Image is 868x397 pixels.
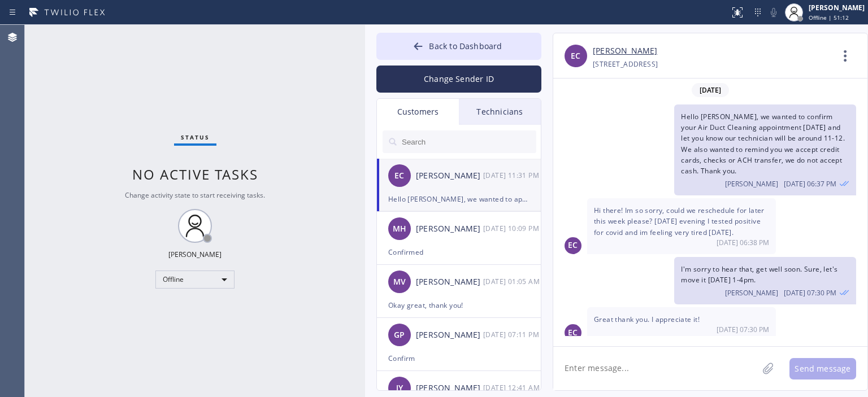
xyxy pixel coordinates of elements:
span: [PERSON_NAME] [725,179,778,189]
div: [STREET_ADDRESS] [593,58,658,71]
span: Great thank you. I appreciate it! [594,315,700,324]
span: Back to Dashboard [429,41,502,51]
div: [PERSON_NAME] [416,382,483,395]
div: 08/25/2025 9:37 AM [674,104,856,195]
div: 08/25/2025 9:30 AM [674,257,856,304]
div: 08/27/2025 9:41 AM [483,381,542,394]
span: JY [396,382,403,395]
div: Okay great, thank you! [388,299,530,312]
span: Hello [PERSON_NAME], we wanted to confirm your Air Duct Cleaning appointment [DATE] and let you k... [681,112,845,176]
span: [DATE] 06:38 PM [717,238,769,247]
span: [DATE] [692,83,729,97]
div: 08/25/2025 9:30 AM [587,307,776,341]
span: [PERSON_NAME] [725,288,778,298]
div: 08/25/2025 9:38 AM [587,198,776,254]
div: [PERSON_NAME] [416,276,483,289]
span: GP [394,329,405,342]
div: 08/28/2025 9:11 AM [483,328,542,341]
button: Send message [789,358,856,379]
div: [PERSON_NAME] [416,169,483,182]
div: [PERSON_NAME] [809,3,865,12]
div: [PERSON_NAME] [416,223,483,235]
span: MV [393,276,406,289]
div: 08/28/2025 9:05 AM [483,275,542,288]
button: Change Sender ID [376,66,541,93]
span: [DATE] 07:30 PM [784,288,836,298]
div: Offline [155,271,235,289]
button: Mute [766,5,782,20]
span: EC [568,326,578,339]
span: No active tasks [132,165,258,184]
span: EC [394,169,404,182]
div: [PERSON_NAME] [168,250,222,259]
div: Customers [377,99,459,125]
div: [PERSON_NAME] [416,329,483,342]
span: EC [571,50,580,63]
span: EC [568,239,578,252]
span: MH [393,223,406,235]
input: Search [401,130,536,153]
a: [PERSON_NAME] [593,45,657,58]
div: Technicians [459,99,541,125]
span: Change activity state to start receiving tasks. [125,190,265,200]
span: [DATE] 06:37 PM [784,179,836,189]
div: Confirm [388,352,530,365]
span: Status [181,133,210,141]
div: Confirmed [388,246,530,259]
span: I'm sorry to hear that, get well soon. Sure, let's move it [DATE] 1-4pm. [681,264,837,285]
span: Hi there! Im so sorry, could we reschedule for later this week please? [DATE] evening I tested po... [594,206,765,237]
span: Offline | 51:12 [809,14,849,21]
div: 08/29/2025 9:31 AM [483,169,542,182]
button: Back to Dashboard [376,33,541,60]
div: Hello [PERSON_NAME], we wanted to apologize and see if we could offer you to reschedule our servi... [388,193,530,206]
div: 08/29/2025 9:09 AM [483,222,542,235]
span: [DATE] 07:30 PM [717,325,769,334]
